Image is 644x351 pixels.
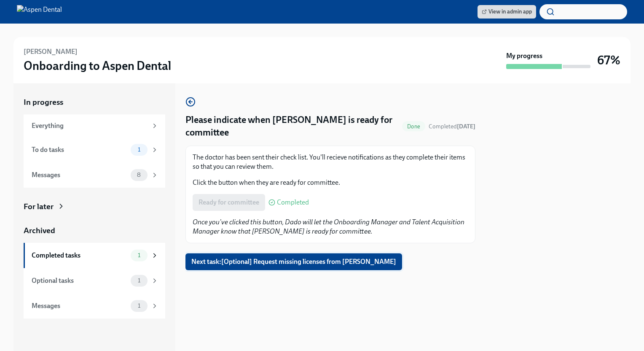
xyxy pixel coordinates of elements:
[457,123,475,130] strong: [DATE]
[24,162,165,188] a: Messages8
[24,225,165,236] a: Archived
[193,153,468,171] p: The doctor has been sent their check list. You'll recieve notifications as they complete their it...
[24,114,165,137] a: Everything
[133,303,145,309] span: 1
[24,243,165,268] a: Completed tasks1
[32,276,127,285] div: Optional tasks
[24,97,165,108] a: In progress
[185,253,402,270] button: Next task:[Optional] Request missing licenses from [PERSON_NAME]
[32,121,148,130] div: Everything
[185,114,399,139] h4: Please indicate when [PERSON_NAME] is ready for committee
[402,123,425,130] span: Done
[32,170,127,180] div: Messages
[429,122,475,130] span: September 25th, 2025 17:15
[133,252,145,258] span: 1
[597,53,620,68] h3: 67%
[478,5,536,19] a: View in admin app
[133,277,145,284] span: 1
[24,201,54,212] div: For later
[277,199,309,206] span: Completed
[191,258,396,266] span: Next task : [Optional] Request missing licenses from [PERSON_NAME]
[24,47,78,56] h6: [PERSON_NAME]
[32,301,127,311] div: Messages
[132,172,146,178] span: 8
[24,58,171,73] h3: Onboarding to Aspen Dental
[193,178,468,187] p: Click the button when they are ready for committee.
[32,251,127,260] div: Completed tasks
[24,268,165,293] a: Optional tasks1
[482,8,532,16] span: View in admin app
[133,146,145,153] span: 1
[32,145,127,154] div: To do tasks
[24,137,165,162] a: To do tasks1
[429,123,475,130] span: Completed
[17,5,62,19] img: Aspen Dental
[193,218,464,235] em: Once you've clicked this button, Dado will let the Onboarding Manager and Talent Acquisition Mana...
[24,201,165,212] a: For later
[24,293,165,319] a: Messages1
[506,51,542,61] strong: My progress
